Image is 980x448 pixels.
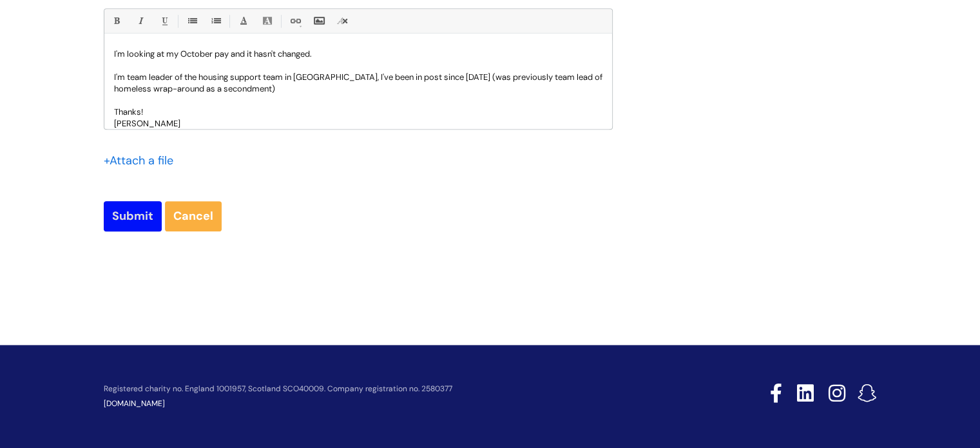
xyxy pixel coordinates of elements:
[104,398,165,409] a: [DOMAIN_NAME]
[207,13,224,29] a: 1. Ordered List (Ctrl-Shift-8)
[156,13,172,29] a: Underline(Ctrl-U)
[165,201,222,231] a: Cancel
[108,13,124,29] a: Bold (Ctrl-B)
[132,13,148,29] a: Italic (Ctrl-I)
[235,13,251,29] a: Font Color
[334,13,351,29] a: Remove formatting (Ctrl-\)
[114,48,602,60] p: I'm looking at my October pay and it hasn't changed.
[259,13,275,29] a: Back Color
[287,13,303,29] a: Link
[104,150,181,171] div: Attach a file
[114,72,602,95] p: I'm team leader of the housing support team in [GEOGRAPHIC_DATA], I've been in post since [DATE] ...
[184,13,200,29] a: • Unordered List (Ctrl-Shift-7)
[104,385,678,393] p: Registered charity no. England 1001957, Scotland SCO40009. Company registration no. 2580377
[104,201,162,231] input: Submit
[114,118,602,130] p: [PERSON_NAME]
[114,106,602,118] p: Thanks!
[311,13,327,29] a: Insert Image...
